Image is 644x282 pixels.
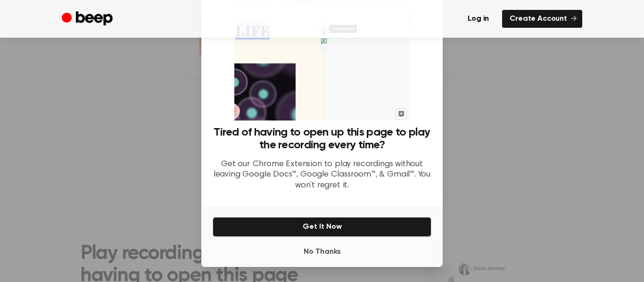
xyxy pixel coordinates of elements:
[213,126,431,152] h3: Tired of having to open up this page to play the recording every time?
[460,10,496,28] a: Log in
[213,217,431,237] button: Get It Now
[213,159,431,191] p: Get our Chrome Extension to play recordings without leaving Google Docs™, Google Classroom™, & Gm...
[502,10,582,28] a: Create Account
[213,242,431,261] button: No Thanks
[62,10,115,28] a: Beep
